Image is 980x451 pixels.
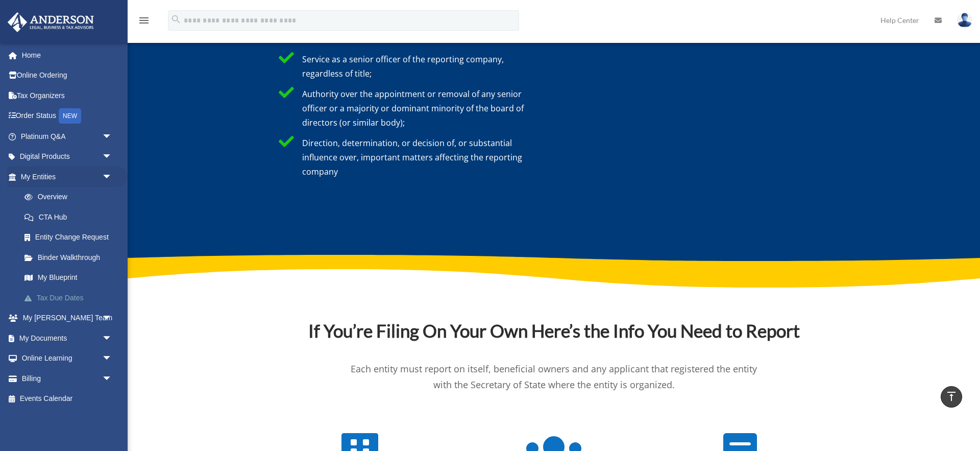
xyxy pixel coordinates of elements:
a: My Documentsarrow_drop_down [7,328,128,348]
span: arrow_drop_down [102,348,122,369]
img: User Pic [957,13,972,28]
p: Authority over the appointment or removal of any senior officer or a majority or dominant minorit... [302,87,538,130]
span: arrow_drop_down [102,328,122,349]
i: search [170,14,182,25]
a: My Blueprint [14,268,128,288]
span: arrow_drop_down [102,308,122,329]
a: vertical_align_top [941,386,962,408]
a: Tax Due Dates [14,288,128,308]
a: My [PERSON_NAME] Teamarrow_drop_down [7,308,128,328]
a: Platinum Q&Aarrow_drop_down [7,126,128,147]
a: Binder Walkthrough [14,247,128,268]
a: CTA Hub [14,207,122,227]
a: My Entitiesarrow_drop_down [7,167,128,187]
span: arrow_drop_down [102,147,122,168]
a: Events Calendar [7,389,128,409]
span: arrow_drop_down [102,126,122,147]
img: Anderson Advisors Platinum Portal [5,12,97,32]
a: Digital Productsarrow_drop_down [7,147,128,167]
a: Online Ordering [7,65,128,86]
p: Service as a senior officer of the reporting company, regardless of title; [302,52,538,81]
p: Each entity must report on itself, beneficial owners and any applicant that registered the entity... [350,361,758,393]
a: Tax Organizers [7,85,128,106]
span: arrow_drop_down [102,167,122,187]
i: menu [138,14,150,27]
p: Direction, determination, or decision of, or substantial influence over, important matters affect... [302,136,538,179]
a: Order StatusNEW [7,106,128,127]
a: Entity Change Request [14,227,128,248]
h2: If You’re Filing On Your Own Here’s the Info You Need to Report [278,321,829,346]
a: menu [138,18,150,27]
a: Overview [14,187,128,207]
a: Online Learningarrow_drop_down [7,348,128,369]
a: Home [7,45,128,65]
i: vertical_align_top [945,390,958,402]
span: arrow_drop_down [102,368,122,389]
a: Billingarrow_drop_down [7,368,128,389]
div: NEW [59,108,81,124]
